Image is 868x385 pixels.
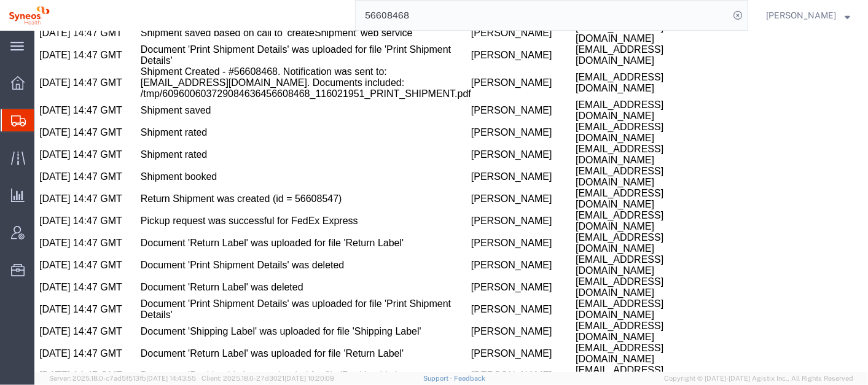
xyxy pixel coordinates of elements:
[106,246,437,268] td: Document 'Return Label' was deleted
[541,113,629,134] span: [EMAIL_ADDRESS][DOMAIN_NAME]
[106,14,437,36] td: Document 'Print Shipment Details' was uploaded for file 'Print Shipment Details'
[5,14,106,36] td: [DATE] 14:47 GMT
[5,246,106,268] td: [DATE] 14:47 GMT
[437,179,541,201] td: [PERSON_NAME]
[437,201,541,224] td: [PERSON_NAME]
[541,91,629,112] span: [EMAIL_ADDRESS][DOMAIN_NAME]
[766,9,836,22] span: Julie Ryan
[437,312,541,334] td: [PERSON_NAME]
[541,179,629,201] span: [EMAIL_ADDRESS][DOMAIN_NAME]
[284,375,334,382] span: [DATE] 10:20:09
[541,334,629,356] span: [EMAIL_ADDRESS][DOMAIN_NAME]
[541,246,629,267] span: [EMAIL_ADDRESS][DOMAIN_NAME]
[437,157,541,179] td: [PERSON_NAME]
[423,375,454,382] a: Support
[106,69,437,91] td: Shipment saved
[5,312,106,334] td: [DATE] 14:47 GMT
[437,224,541,246] td: [PERSON_NAME]
[106,268,437,290] td: Document 'Print Shipment Details' was uploaded for file 'Print Shipment Details'
[765,8,851,23] button: [PERSON_NAME]
[5,135,106,157] td: [DATE] 14:47 GMT
[106,113,437,135] td: Shipment rated
[437,91,541,113] td: [PERSON_NAME]
[437,135,541,157] td: [PERSON_NAME]
[5,334,106,356] td: [DATE] 14:47 GMT
[5,290,106,312] td: [DATE] 14:47 GMT
[49,375,196,382] span: Server: 2025.18.0-c7ad5f513fb
[106,157,437,179] td: Return Shipment was created (id = 56608547)
[106,36,437,69] td: Shipment Created - #56608468. Notification was sent to: [EMAIL_ADDRESS][DOMAIN_NAME]. Documents i...
[106,312,437,334] td: Document 'Return Label' was uploaded for file 'Return Label'
[437,290,541,312] td: [PERSON_NAME]
[5,91,106,113] td: [DATE] 14:47 GMT
[106,334,437,356] td: Document 'Packing List' was uploaded for file 'Packing List'
[437,246,541,268] td: [PERSON_NAME]
[437,69,541,91] td: [PERSON_NAME]
[437,113,541,135] td: [PERSON_NAME]
[541,135,629,157] span: [EMAIL_ADDRESS][DOMAIN_NAME]
[5,268,106,290] td: [DATE] 14:47 GMT
[5,69,106,91] td: [DATE] 14:47 GMT
[106,224,437,246] td: Document 'Print Shipment Details' was deleted
[106,201,437,224] td: Document 'Return Label' was uploaded for file 'Return Label'
[437,268,541,290] td: [PERSON_NAME]
[106,91,437,113] td: Shipment rated
[541,268,629,289] span: [EMAIL_ADDRESS][DOMAIN_NAME]
[437,36,541,69] td: [PERSON_NAME]
[454,375,485,382] a: Feedback
[541,69,629,90] span: [EMAIL_ADDRESS][DOMAIN_NAME]
[9,6,50,25] img: logo
[5,201,106,224] td: [DATE] 14:47 GMT
[5,179,106,201] td: [DATE] 14:47 GMT
[5,36,106,69] td: [DATE] 14:47 GMT
[106,135,437,157] td: Shipment booked
[541,201,629,223] span: [EMAIL_ADDRESS][DOMAIN_NAME]
[356,1,729,30] input: Search for shipment number, reference number
[201,375,334,382] span: Client: 2025.18.0-27d3021
[5,113,106,135] td: [DATE] 14:47 GMT
[106,179,437,201] td: Pickup request was successful for FedEx Express
[437,334,541,356] td: [PERSON_NAME]
[541,14,629,35] span: [EMAIL_ADDRESS][DOMAIN_NAME]
[146,375,196,382] span: [DATE] 14:43:55
[541,41,629,63] span: [EMAIL_ADDRESS][DOMAIN_NAME]
[34,31,868,372] iframe: FS Legacy Container
[541,157,629,179] span: [EMAIL_ADDRESS][DOMAIN_NAME]
[5,224,106,246] td: [DATE] 14:47 GMT
[541,290,629,311] span: [EMAIL_ADDRESS][DOMAIN_NAME]
[541,224,629,245] span: [EMAIL_ADDRESS][DOMAIN_NAME]
[106,290,437,312] td: Document 'Shipping Label' was uploaded for file 'Shipping Label'
[437,14,541,36] td: [PERSON_NAME]
[541,312,629,333] span: [EMAIL_ADDRESS][DOMAIN_NAME]
[5,157,106,179] td: [DATE] 14:47 GMT
[664,373,853,384] span: Copyright © [DATE]-[DATE] Agistix Inc., All Rights Reserved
